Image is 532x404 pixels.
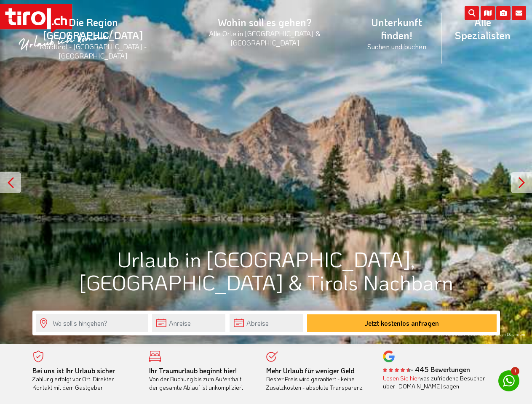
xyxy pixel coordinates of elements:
span: 1 [511,367,519,375]
input: Wo soll's hingehen? [36,314,148,332]
div: was zufriedene Besucher über [DOMAIN_NAME] sagen [383,374,487,391]
small: Suchen und buchen [361,42,431,51]
b: Mehr Urlaub für weniger Geld [266,366,355,375]
a: Alle Spezialisten [442,6,524,51]
a: Unterkunft finden!Suchen und buchen [351,6,441,60]
div: Von der Buchung bis zum Aufenthalt, der gesamte Ablauf ist unkompliziert [149,367,254,392]
b: - 445 Bewertungen [383,365,470,374]
small: Nordtirol - [GEOGRAPHIC_DATA] - [GEOGRAPHIC_DATA] [19,42,168,60]
div: Bester Preis wird garantiert - keine Zusatzkosten - absolute Transparenz [266,367,371,392]
a: Lesen Sie hier [383,374,420,382]
b: Ihr Traumurlaub beginnt hier! [149,366,237,375]
div: Zahlung erfolgt vor Ort. Direkter Kontakt mit dem Gastgeber [32,367,137,392]
button: Jetzt kostenlos anfragen [307,314,497,332]
input: Abreise [230,314,303,332]
input: Anreise [152,314,225,332]
b: Bei uns ist Ihr Urlaub sicher [32,366,115,375]
i: Karte öffnen [481,6,495,20]
a: Die Region [GEOGRAPHIC_DATA]Nordtirol - [GEOGRAPHIC_DATA] - [GEOGRAPHIC_DATA] [8,6,178,70]
i: Fotogalerie [496,6,511,20]
a: 1 [498,370,519,391]
a: Wohin soll es gehen?Alle Orte in [GEOGRAPHIC_DATA] & [GEOGRAPHIC_DATA] [178,6,352,56]
i: Kontakt [512,6,526,20]
small: Alle Orte in [GEOGRAPHIC_DATA] & [GEOGRAPHIC_DATA] [188,29,342,47]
